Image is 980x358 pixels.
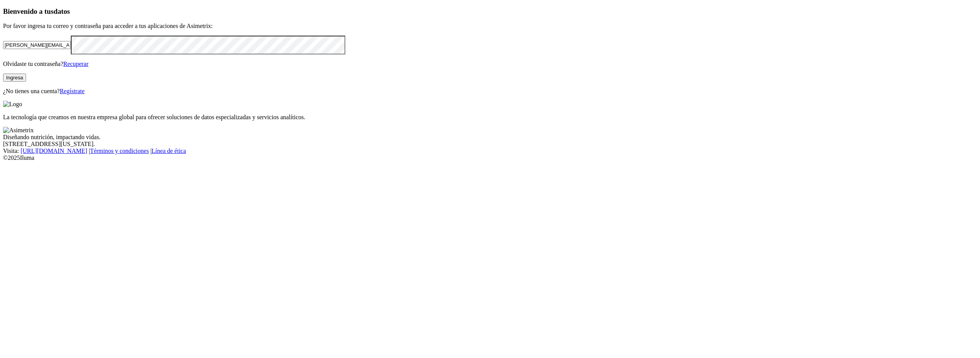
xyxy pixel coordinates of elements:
[3,74,26,82] button: Ingresa
[3,23,977,30] p: Por favor ingresa tu correo y contraseña para acceder a tus aplicaciones de Asimetrix:
[3,154,977,161] div: © 2025 Iluma
[152,148,186,154] a: Línea de ética
[54,7,70,15] span: datos
[3,61,977,67] p: Olvidaste tu contraseña?
[3,101,22,108] img: Logo
[3,141,977,148] div: [STREET_ADDRESS][US_STATE].
[21,148,87,154] a: [URL][DOMAIN_NAME]
[3,114,977,121] p: La tecnología que creamos en nuestra empresa global para ofrecer soluciones de datos especializad...
[3,134,977,141] div: Diseñando nutrición, impactando vidas.
[3,88,977,95] p: ¿No tienes una cuenta?
[3,127,34,134] img: Asimetrix
[63,61,88,67] a: Recuperar
[3,41,71,49] input: Tu correo
[60,88,85,94] a: Regístrate
[90,148,149,154] a: Términos y condiciones
[3,148,977,154] div: Visita : | |
[3,7,977,16] h3: Bienvenido a tus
